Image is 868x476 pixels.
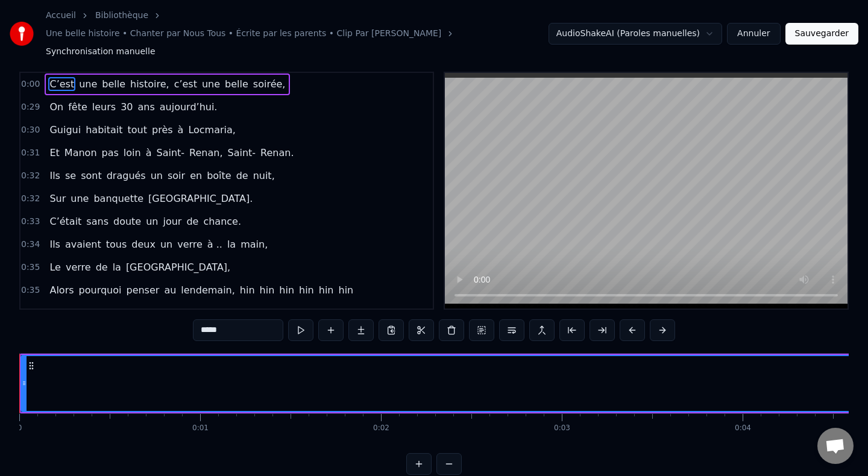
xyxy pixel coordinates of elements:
[259,283,276,297] span: hin
[46,10,76,22] a: Accueil
[101,77,127,91] span: belle
[130,237,157,251] span: deux
[69,192,90,205] span: une
[21,307,40,319] span: 0:37
[64,169,77,183] span: se
[125,283,160,297] span: penser
[21,124,40,136] span: 0:30
[85,215,110,228] span: sans
[48,215,83,228] span: C’était
[226,237,237,251] span: la
[554,424,570,433] div: 0:03
[817,428,854,464] a: Ouvrir le chat
[101,146,120,160] span: pas
[176,237,204,251] span: verre
[91,100,117,114] span: leurs
[159,100,219,114] span: aujourd’hui.
[105,169,147,183] span: dragués
[64,260,92,274] span: verre
[239,283,256,297] span: hin
[145,146,153,160] span: à
[48,100,64,114] span: On
[112,260,122,274] span: la
[163,283,177,297] span: au
[202,215,242,228] span: chance.
[48,169,61,183] span: Ils
[105,237,128,251] span: tous
[78,77,98,91] span: une
[298,283,315,297] span: hin
[95,260,109,274] span: de
[186,306,198,320] span: et
[189,169,203,183] span: en
[127,123,148,137] span: tout
[48,192,67,205] span: Sur
[21,101,40,113] span: 0:29
[136,100,156,114] span: ans
[338,283,355,297] span: hin
[147,306,184,320] span: surfeur
[145,215,159,228] span: un
[48,260,61,274] span: Le
[192,424,209,433] div: 0:01
[48,146,60,160] span: Et
[785,23,858,45] button: Sauvegarder
[78,283,123,297] span: pourquoi
[84,123,124,137] span: habitait
[21,170,40,182] span: 0:32
[46,28,441,40] a: Une belle histoire • Chanter par Nous Tous • Écrite par les parents • Clip Par [PERSON_NAME]
[63,146,98,160] span: Manon
[21,147,40,159] span: 0:31
[133,306,144,320] span: le
[239,237,269,251] span: main,
[201,306,243,320] span: toujours
[235,169,250,183] span: de
[162,215,183,228] span: jour
[17,424,22,433] div: 0
[245,306,294,320] span: bricoleur,
[151,123,174,137] span: près
[149,169,164,183] span: un
[46,46,156,58] span: Synchronisation manuelle
[21,216,40,228] span: 0:33
[318,283,335,297] span: hin
[180,283,236,297] span: lendemain,
[188,146,224,160] span: Renan,
[166,169,186,183] span: soir
[64,237,102,251] span: avaient
[147,192,254,205] span: [GEOGRAPHIC_DATA].
[173,77,198,91] span: c’est
[48,77,75,91] span: C’est
[10,22,34,46] img: youka
[727,23,780,45] button: Annuler
[21,78,40,90] span: 0:00
[224,77,250,91] span: belle
[92,192,145,205] span: banquette
[155,146,186,160] span: Saint-
[125,260,231,274] span: [GEOGRAPHIC_DATA],
[21,284,40,296] span: 0:35
[373,424,389,433] div: 0:02
[48,306,131,320] span: [PERSON_NAME]
[252,77,287,91] span: soirée,
[80,169,103,183] span: sont
[187,123,237,137] span: Locmaria,
[206,237,224,251] span: à ..
[48,237,61,251] span: Ils
[259,146,295,160] span: Renan.
[122,146,142,160] span: loin
[278,283,295,297] span: hin
[112,215,142,228] span: doute
[735,424,751,433] div: 0:04
[129,77,171,91] span: histoire,
[48,123,82,137] span: Guigui
[46,10,549,58] nav: breadcrumb
[201,77,221,91] span: une
[21,193,40,205] span: 0:32
[252,169,276,183] span: nuit,
[48,283,75,297] span: Alors
[67,100,89,114] span: fête
[177,123,185,137] span: à
[95,10,148,22] a: Bibliothèque
[226,146,257,160] span: Saint-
